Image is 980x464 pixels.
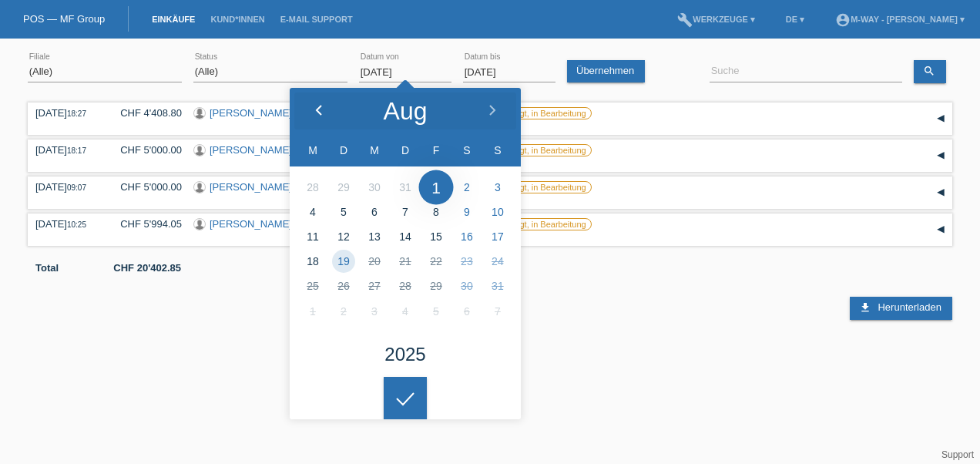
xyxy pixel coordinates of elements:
div: CHF 5'000.00 [109,144,182,156]
a: download Herunterladen [850,297,952,320]
a: account_circlem-way - [PERSON_NAME] ▾ [827,15,972,24]
i: account_circle [835,12,851,28]
a: Support [941,449,974,460]
div: auf-/zuklappen [929,107,952,130]
a: DE ▾ [778,15,812,24]
div: Aug [384,99,428,123]
label: Unbestätigt, in Bearbeitung [478,107,592,119]
span: 18:27 [67,109,86,118]
i: search [923,65,935,77]
div: [DATE] [35,107,97,119]
a: search [914,60,946,83]
b: CHF 20'402.85 [113,262,181,274]
span: 09:07 [67,183,86,192]
a: [PERSON_NAME] [210,144,292,156]
div: auf-/zuklappen [929,181,952,204]
div: [DATE] [35,181,97,193]
div: [DATE] [35,218,97,230]
span: 10:25 [67,220,86,229]
span: Herunterladen [878,301,941,313]
div: 2025 [384,345,425,364]
a: Kund*innen [203,15,272,24]
a: buildWerkzeuge ▾ [670,15,763,24]
div: CHF 5'000.00 [109,181,182,193]
a: POS — MF Group [23,13,105,25]
a: [PERSON_NAME] [210,107,292,119]
label: Unbestätigt, in Bearbeitung [478,181,592,193]
div: auf-/zuklappen [929,144,952,167]
a: Übernehmen [567,60,645,82]
i: build [677,12,693,28]
a: Einkäufe [144,15,203,24]
div: CHF 5'994.05 [109,218,182,230]
div: [DATE] [35,144,97,156]
a: [PERSON_NAME] [210,181,292,193]
div: auf-/zuklappen [929,218,952,241]
span: 18:17 [67,146,86,155]
label: Unbestätigt, in Bearbeitung [478,144,592,156]
a: E-Mail Support [273,15,361,24]
b: Total [35,262,59,274]
a: [PERSON_NAME] [210,218,292,230]
label: Unbestätigt, in Bearbeitung [478,218,592,230]
div: CHF 4'408.80 [109,107,182,119]
i: download [859,301,871,314]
